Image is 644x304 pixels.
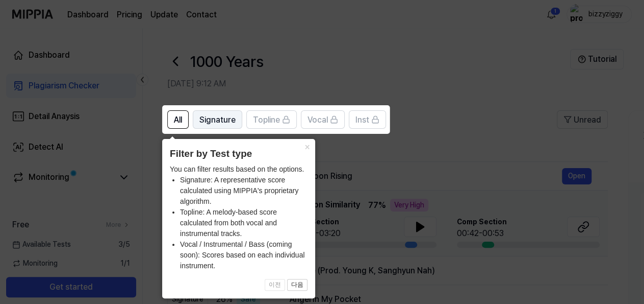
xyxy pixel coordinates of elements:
span: Signature [199,114,236,126]
button: Inst [349,110,386,129]
span: Vocal [307,114,328,126]
li: Vocal / Instrumental / Bass (coming soon): Scores based on each individual instrument. [180,239,307,271]
span: Inst [355,114,369,126]
button: Signature [193,110,242,129]
button: All [167,110,189,129]
button: 다음 [287,279,307,291]
div: You can filter results based on the options. [170,164,307,271]
li: Signature: A representative score calculated using MIPPIA's proprietary algorithm. [180,175,307,207]
button: Vocal [301,110,345,129]
header: Filter by Test type [170,147,307,161]
span: Topline [253,114,280,126]
button: Close [299,139,315,153]
button: Topline [246,110,297,129]
li: Topline: A melody-based score calculated from both vocal and instrumental tracks. [180,207,307,239]
span: All [174,114,182,126]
